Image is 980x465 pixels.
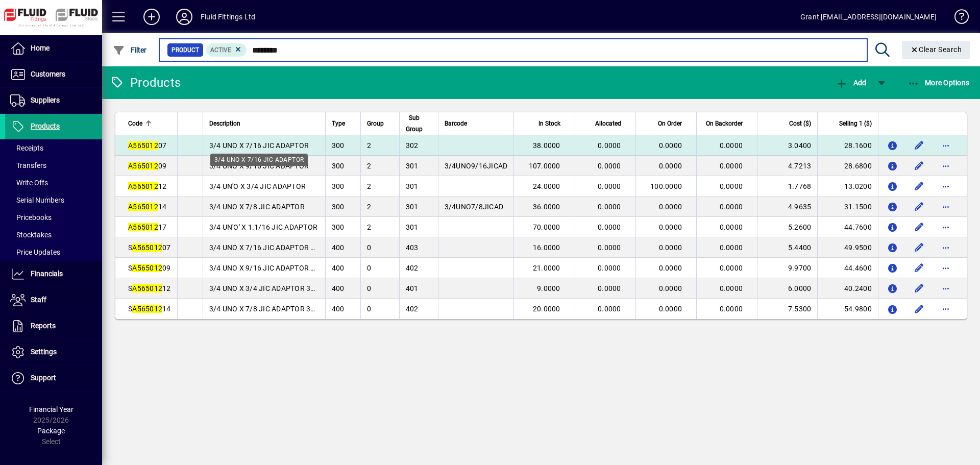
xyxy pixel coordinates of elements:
[598,264,621,272] span: 0.0000
[720,305,743,313] span: 0.0000
[406,284,419,292] span: 401
[533,141,560,150] span: 38.0000
[132,243,162,252] em: A565012
[406,162,419,170] span: 301
[817,217,878,237] td: 44.7600
[533,264,560,272] span: 21.0000
[332,284,345,292] span: 400
[168,8,201,26] button: Profile
[209,118,319,129] div: Description
[110,75,181,91] div: Products
[839,118,872,129] span: Selling 1 ($)
[911,158,927,174] button: Edit
[367,305,371,313] span: 0
[332,203,345,211] span: 300
[128,284,171,292] span: S 12
[938,219,954,235] button: More options
[128,305,171,313] span: S 14
[757,135,817,156] td: 3.0400
[209,203,305,211] span: 3/4 UNO X 7/8 JIC ADAPTOR
[128,118,171,129] div: Code
[128,162,158,170] em: A565012
[210,154,308,166] div: 3/4 UNO X 7/16 JIC ADAPTOR
[31,96,60,104] span: Suppliers
[911,260,927,276] button: Edit
[31,270,63,278] span: Financials
[757,299,817,319] td: 7.5300
[10,196,64,204] span: Serial Numbers
[658,118,682,129] span: On Order
[367,162,371,170] span: 2
[817,278,878,299] td: 40.2400
[817,197,878,217] td: 31.1500
[110,41,150,59] button: Filter
[171,45,199,55] span: Product
[537,284,560,292] span: 9.0000
[29,405,73,413] span: Financial Year
[31,348,57,356] span: Settings
[595,118,621,129] span: Allocated
[332,243,345,252] span: 400
[5,261,102,287] a: Financials
[10,213,52,222] span: Pricebooks
[5,88,102,113] a: Suppliers
[598,284,621,292] span: 0.0000
[201,9,255,25] div: Fluid Fittings Ltd
[31,44,50,52] span: Home
[529,162,560,170] span: 107.0000
[938,178,954,194] button: More options
[209,118,240,129] span: Description
[911,301,927,317] button: Edit
[209,141,309,150] span: 3/4 UNO X 7/16 JIC ADAPTOR
[938,260,954,276] button: More options
[911,239,927,256] button: Edit
[533,243,560,252] span: 16.0000
[367,182,371,190] span: 2
[128,118,142,129] span: Code
[817,299,878,319] td: 54.9800
[757,237,817,258] td: 5.4400
[911,219,927,235] button: Edit
[406,223,419,231] span: 301
[598,243,621,252] span: 0.0000
[406,243,419,252] span: 403
[938,301,954,317] button: More options
[833,74,869,92] button: Add
[938,280,954,297] button: More options
[659,305,682,313] span: 0.0000
[10,144,43,152] span: Receipts
[659,243,682,252] span: 0.0000
[720,264,743,272] span: 0.0000
[445,203,504,211] span: 3/4UNO7/8JICAD
[5,139,102,157] a: Receipts
[31,296,46,304] span: Staff
[703,118,752,129] div: On Backorder
[902,41,970,59] button: Clear
[757,258,817,278] td: 9.9700
[332,223,345,231] span: 300
[789,118,811,129] span: Cost ($)
[332,118,354,129] div: Type
[757,217,817,237] td: 5.2600
[757,176,817,197] td: 1.7768
[720,243,743,252] span: 0.0000
[445,118,467,129] span: Barcode
[817,156,878,176] td: 28.6800
[533,223,560,231] span: 70.0000
[128,223,166,231] span: 17
[209,305,329,313] span: 3/4 UNO X 7/8 JIC ADAPTOR 316 SS
[720,141,743,150] span: 0.0000
[659,223,682,231] span: 0.0000
[367,203,371,211] span: 2
[720,223,743,231] span: 0.0000
[31,322,56,330] span: Reports
[911,137,927,154] button: Edit
[908,79,970,87] span: More Options
[10,231,52,239] span: Stocktakes
[598,141,621,150] span: 0.0000
[128,182,158,190] em: A565012
[650,182,682,190] span: 100.0000
[5,209,102,226] a: Pricebooks
[128,141,158,150] em: A565012
[5,174,102,191] a: Write Offs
